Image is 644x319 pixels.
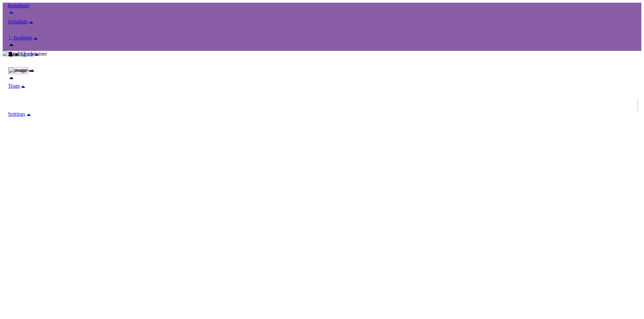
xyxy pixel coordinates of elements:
[8,83,20,89] span: Team
[6,111,638,127] a: Settings
[6,3,638,19] a: homebase
[8,67,28,74] img: avatar
[8,111,25,117] span: Settings
[6,19,638,35] a: Schedule
[6,83,638,99] a: Team
[8,35,32,41] span: Timesheets
[8,19,28,24] span: Schedule
[8,3,30,8] span: homebase
[3,51,47,57] img: Loading container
